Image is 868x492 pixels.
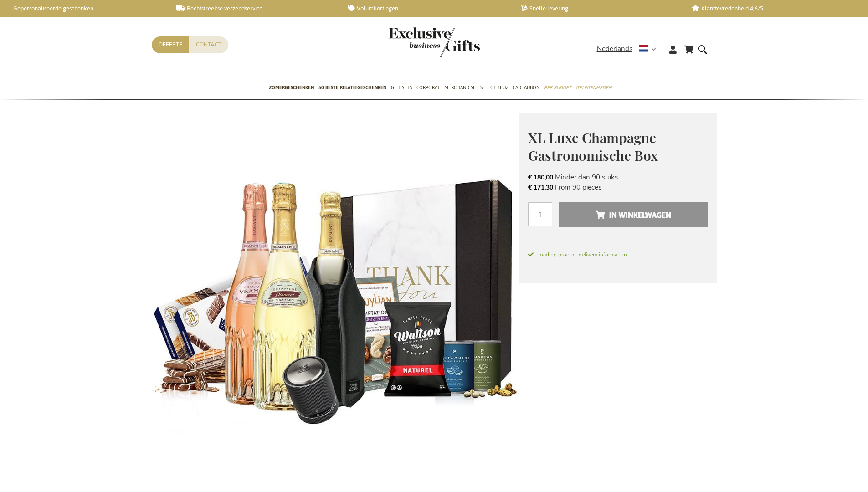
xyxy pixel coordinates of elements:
span: 50 beste relatiegeschenken [318,83,386,92]
a: Gelegenheden [576,77,611,100]
a: Gift Sets [391,77,412,100]
span: € 180,00 [528,173,553,182]
span: Per Budget [544,83,571,92]
span: Corporate Merchandise [416,83,476,92]
span: € 171,30 [528,183,553,192]
li: Minder dan 90 stuks [528,172,708,182]
li: From 90 pieces [528,182,708,192]
img: Exclusive Business gifts logo [389,27,480,57]
span: Select Keuze Cadeaubon [480,83,539,92]
input: Aantal [528,202,552,226]
img: XL Luxury Champagne Gourmet Box [152,113,519,480]
a: Corporate Merchandise [416,77,476,100]
span: Gelegenheden [576,83,611,92]
a: 50 beste relatiegeschenken [318,77,386,100]
a: Snelle levering [520,5,677,12]
a: Per Budget [544,77,571,100]
span: Nederlands [597,44,632,54]
span: XL Luxe Champagne Gastronomische Box [528,128,658,164]
a: Volumkortingen [348,5,505,12]
a: Select Keuze Cadeaubon [480,77,539,100]
a: Gepersonaliseerde geschenken [5,5,162,12]
a: Klanttevredenheid 4,6/5 [692,5,849,12]
a: Zomergeschenken [269,77,314,100]
a: Contact [189,36,228,53]
span: Loading product delivery information. [528,251,708,259]
a: store logo [389,27,434,57]
a: Offerte [152,36,189,53]
span: Zomergeschenken [269,83,314,92]
a: Rechtstreekse verzendservice [176,5,334,12]
span: Gift Sets [391,83,412,92]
